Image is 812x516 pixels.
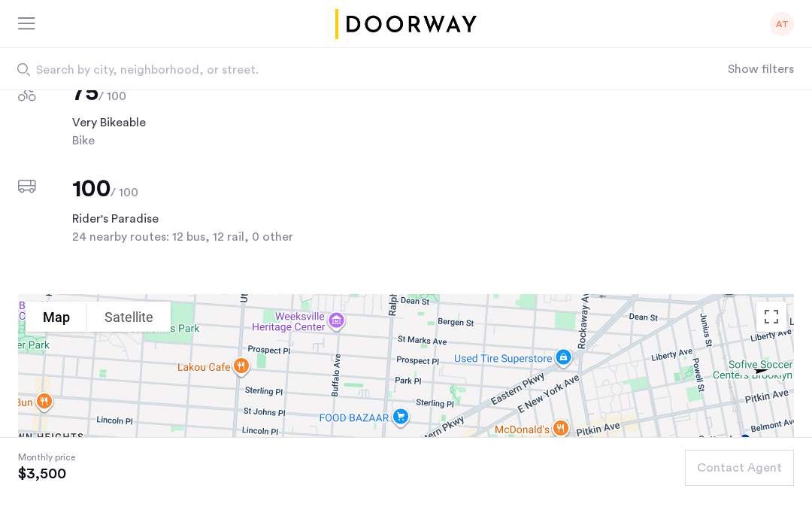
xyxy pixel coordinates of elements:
[72,177,111,201] span: 100
[72,228,794,246] span: 24 nearby routes: 12 bus, 12 rail, 0 other
[111,187,138,199] span: / 100
[770,12,794,36] div: AT
[72,132,794,150] span: Bike
[72,114,794,132] span: Very Bikeable
[18,465,75,483] span: $3,500
[18,450,75,465] span: Monthly price
[18,180,36,193] img: score
[728,60,794,78] button: Show or hide filters
[87,302,171,332] button: Show satellite imagery
[756,302,786,332] button: Toggle fullscreen view
[685,450,794,486] button: button
[98,90,126,102] span: / 100
[26,302,87,332] button: Show street map
[733,369,800,433] iframe: chat widget
[72,80,98,105] span: 75
[332,9,480,39] a: Cazamio logo
[18,83,36,102] img: score
[36,61,618,79] span: Search by city, neighborhood, or street.
[72,210,794,228] span: Rider's Paradise
[697,459,782,477] span: Contact Agent
[332,9,480,39] img: logo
